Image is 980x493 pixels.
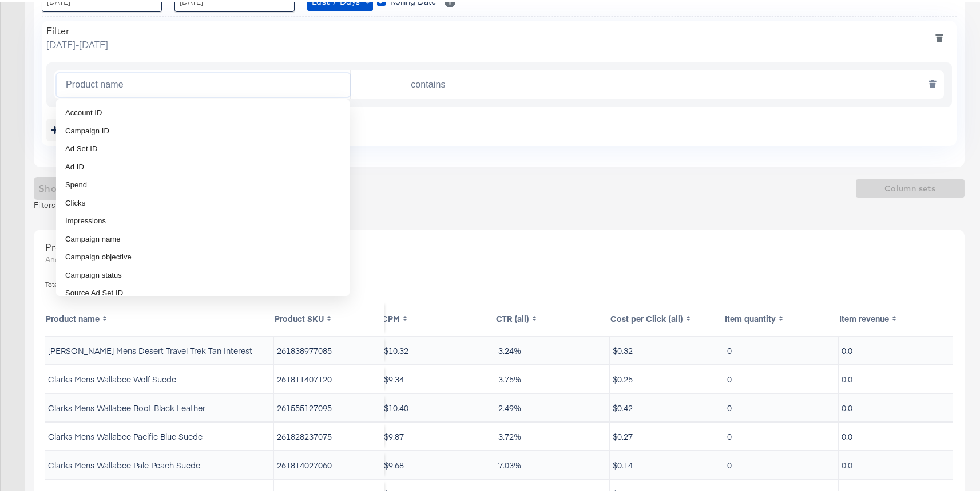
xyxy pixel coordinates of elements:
[65,285,123,297] span: Source Ad Set ID
[479,74,488,84] button: Open
[274,449,384,476] td: 261814027060
[495,299,610,333] th: Toggle SortBy
[724,299,839,333] th: Toggle SortBy
[65,213,106,224] span: Impressions
[34,175,965,218] div: Filters are invalid
[610,392,724,419] td: $0.42
[274,392,384,419] td: 261555127095
[65,159,84,171] span: Ad ID
[495,363,610,391] td: 3.75%
[381,334,495,362] td: $10.32
[724,392,839,419] td: 0
[45,363,274,391] td: Clarks Mens Wallabee Wolf Suede
[65,141,97,152] span: Ad Set ID
[839,334,953,362] td: 0.0
[46,116,87,139] button: addbutton
[921,72,945,93] button: deletesingle
[45,392,274,419] td: Clarks Mens Wallabee Boot Black Leather
[381,299,495,333] th: Toggle SortBy
[274,334,384,362] td: 261838977085
[381,420,495,448] td: $9.87
[274,363,384,391] td: 261811407120
[495,392,610,419] td: 2.49%
[65,123,109,135] span: Campaign ID
[495,449,610,476] td: 7.03%
[45,299,274,333] th: Toggle SortBy
[65,231,121,243] span: Campaign name
[381,392,495,419] td: $10.40
[381,363,495,391] td: $9.34
[51,120,82,136] div: Add
[45,420,274,448] td: Clarks Mens Wallabee Pacific Blue Suede
[274,420,384,448] td: 261828237075
[45,334,274,362] td: [PERSON_NAME] Mens Desert Travel Trek Tan Interest
[65,177,87,188] span: Spend
[610,449,724,476] td: $0.14
[839,299,953,333] th: Toggle SortBy
[724,363,839,391] td: 0
[45,252,953,263] div: Analyze the performance of products in your Facebook ads.
[332,74,342,84] button: Close
[724,334,839,362] td: 0
[724,449,839,476] td: 0
[610,334,724,362] td: $0.32
[724,420,839,448] td: 0
[65,249,132,261] span: Campaign objective
[839,392,953,419] td: 0.0
[610,420,724,448] td: $0.27
[274,299,384,333] th: Toggle SortBy
[927,23,951,49] button: deletefilters
[46,36,108,49] span: [DATE] - [DATE]
[610,363,724,391] td: $0.25
[495,334,610,362] td: 3.24%
[839,363,953,391] td: 0.0
[46,23,108,34] div: Filter
[45,278,116,287] span: Total Product Results
[45,239,953,252] div: Product Performance
[610,299,724,333] th: Toggle SortBy
[45,449,274,476] td: Clarks Mens Wallabee Pale Peach Suede
[839,449,953,476] td: 0.0
[330,77,335,81] button: Clear
[65,105,102,116] span: Account ID
[839,420,953,448] td: 0.0
[381,449,495,476] td: $9.68
[65,267,122,279] span: Campaign status
[65,195,85,207] span: Clicks
[495,420,610,448] td: 3.72%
